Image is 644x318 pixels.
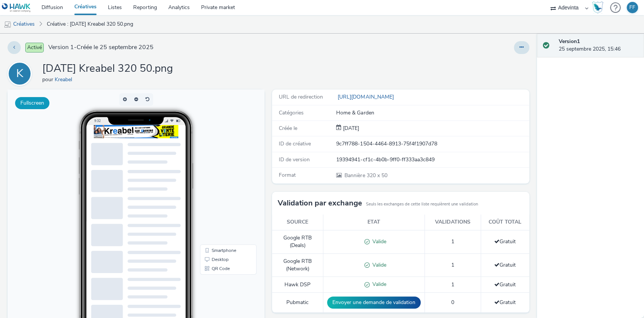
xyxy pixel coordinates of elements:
[194,165,247,174] li: Desktop
[341,125,359,132] div: Création 25 septembre 2025, 15:46
[16,63,23,84] div: K
[8,70,35,77] a: K
[323,215,425,230] th: Etat
[279,93,323,100] span: URL de redirection
[194,174,247,184] li: QR Code
[370,281,386,288] span: Valide
[272,277,323,293] td: Hawk DSP
[494,299,516,306] span: Gratuit
[336,140,528,148] div: 9c7ff788-1504-4464-8913-75f4f1907d78
[87,29,93,33] span: 9:32
[336,156,528,164] div: 19394941-cf1c-4b0b-9ff0-ff333aa3c849
[370,238,386,245] span: Valide
[4,21,11,28] img: mobile
[592,2,606,14] a: Hawk Academy
[559,38,580,45] strong: Version 1
[279,171,296,179] span: Format
[336,93,397,100] a: [URL][DOMAIN_NAME]
[272,293,323,313] td: Pubmatic
[42,76,55,83] span: pour
[204,159,229,163] span: Smartphone
[451,261,454,269] span: 1
[272,215,323,230] th: Source
[204,177,222,181] span: QR Code
[481,215,529,230] th: Coût total
[425,215,481,230] th: Validations
[272,253,323,277] td: Google RTB (Network)
[86,36,171,49] img: Advertisement preview
[279,125,297,132] span: Créée le
[344,172,387,179] span: 320 x 50
[272,230,323,253] td: Google RTB (Deals)
[194,156,247,165] li: Smartphone
[370,261,386,269] span: Valide
[494,261,516,269] span: Gratuit
[279,140,311,147] span: ID de créative
[279,156,310,163] span: ID de version
[336,109,528,117] div: Home & Garden
[2,3,31,12] img: undefined Logo
[15,97,49,109] button: Fullscreen
[451,299,454,306] span: 0
[559,38,638,53] div: 25 septembre 2025, 15:46
[451,238,454,245] span: 1
[25,43,44,52] span: Activé
[43,15,137,33] a: Créative : [DATE] Kreabel 320 50.png
[42,62,173,76] h1: [DATE] Kreabel 320 50.png
[494,281,516,288] span: Gratuit
[55,76,75,83] a: Kreabel
[344,172,366,179] span: Bannière
[48,43,154,52] span: Version 1 - Créée le 25 septembre 2025
[341,125,359,132] span: [DATE]
[279,109,304,116] span: Catégories
[204,168,221,172] span: Desktop
[278,198,362,209] h3: Validation par exchange
[592,2,603,14] img: Hawk Academy
[327,296,421,309] button: Envoyer une demande de validation
[366,201,478,207] small: Seuls les exchanges de cette liste requièrent une validation
[494,238,516,245] span: Gratuit
[629,2,635,13] div: FF
[451,281,454,288] span: 1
